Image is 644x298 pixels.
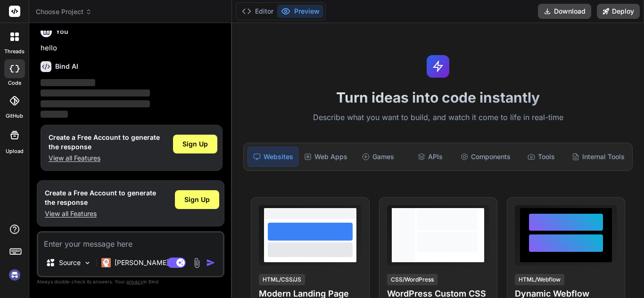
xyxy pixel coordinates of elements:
p: View all Features [49,153,160,163]
span: privacy [126,279,143,284]
span: Sign Up [184,195,210,204]
div: HTML/CSS/JS [259,274,305,285]
span: Sign Up [182,139,208,149]
button: Editor [238,5,277,18]
p: View all Features [45,209,156,218]
h1: Create a Free Account to generate the response [49,133,160,152]
div: Internal Tools [568,147,628,167]
label: threads [4,48,25,56]
p: Describe what you want to build, and watch it come to life in real-time [238,112,638,124]
img: attachment [191,258,202,268]
span: ‌ [41,79,95,86]
img: Pick Models [83,259,91,267]
h1: Create a Free Account to generate the response [45,188,156,207]
button: Preview [277,5,323,18]
h6: You [56,27,68,36]
button: Deploy [597,4,640,19]
div: Games [353,147,403,167]
span: ‌ [41,89,150,97]
div: APIs [405,147,455,167]
label: code [8,79,21,87]
p: Source [59,258,81,267]
img: icon [206,258,215,267]
h1: Turn ideas into code instantly [238,89,638,106]
div: Websites [248,147,298,167]
div: CSS/WordPress [387,274,438,285]
p: [PERSON_NAME] 4 S.. [115,258,185,267]
h6: Bind AI [55,62,78,71]
div: Tools [516,147,566,167]
div: HTML/Webflow [515,274,564,285]
label: GitHub [6,112,23,120]
span: ‌ [41,111,68,118]
img: signin [7,267,23,283]
button: Download [538,4,591,19]
label: Upload [6,147,24,155]
p: hello [41,43,223,54]
p: Always double-check its answers. Your in Bind [37,277,224,286]
span: Choose Project [36,7,92,16]
span: ‌ [41,100,150,107]
div: Components [457,147,514,167]
div: Web Apps [300,147,351,167]
img: Claude 4 Sonnet [101,258,111,267]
